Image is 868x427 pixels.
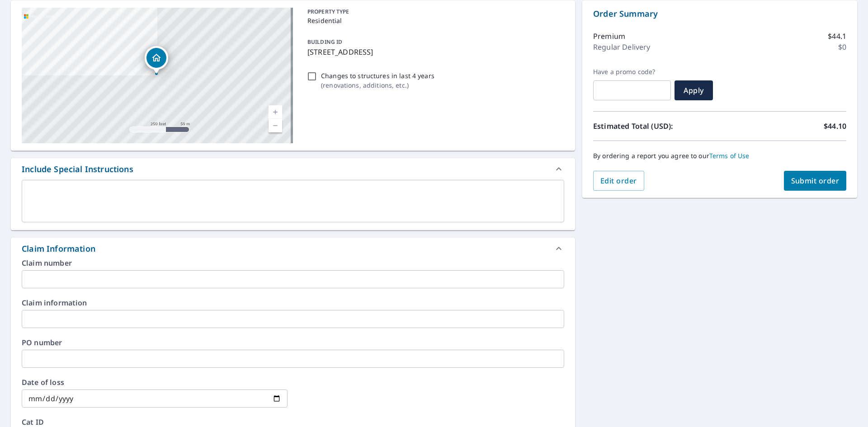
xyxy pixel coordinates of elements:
[791,176,840,186] span: Submit order
[593,68,671,76] label: Have a promo code?
[22,299,564,306] label: Claim information
[22,243,95,255] div: Claim Information
[593,171,644,191] button: Edit order
[307,38,342,46] p: BUILDING ID
[709,151,750,160] a: Terms of Use
[307,8,561,16] p: PROPERTY TYPE
[145,46,168,74] div: Dropped pin, building 1, Residential property, 7313 Smoketree Dr Amarillo, TX 79124
[828,31,846,42] p: $44.1
[307,47,561,57] p: [STREET_ADDRESS]
[838,42,846,52] p: $0
[321,71,434,80] p: Changes to structures in last 4 years
[22,259,564,267] label: Claim number
[593,42,650,52] p: Regular Delivery
[593,8,846,20] p: Order Summary
[824,121,846,131] p: $44.10
[22,379,288,386] label: Date of loss
[321,80,434,90] p: ( renovations, additions, etc. )
[307,16,561,25] p: Residential
[600,176,637,186] span: Edit order
[593,121,720,131] p: Estimated Total (USD):
[22,163,133,175] div: Include Special Instructions
[593,152,846,160] p: By ordering a report you agree to our
[22,339,564,346] label: PO number
[675,80,713,100] button: Apply
[11,238,575,259] div: Claim Information
[11,158,575,180] div: Include Special Instructions
[593,31,625,42] p: Premium
[269,105,282,119] a: Current Level 17, Zoom In
[682,85,706,95] span: Apply
[784,171,847,191] button: Submit order
[22,418,564,426] label: Cat ID
[269,119,282,132] a: Current Level 17, Zoom Out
